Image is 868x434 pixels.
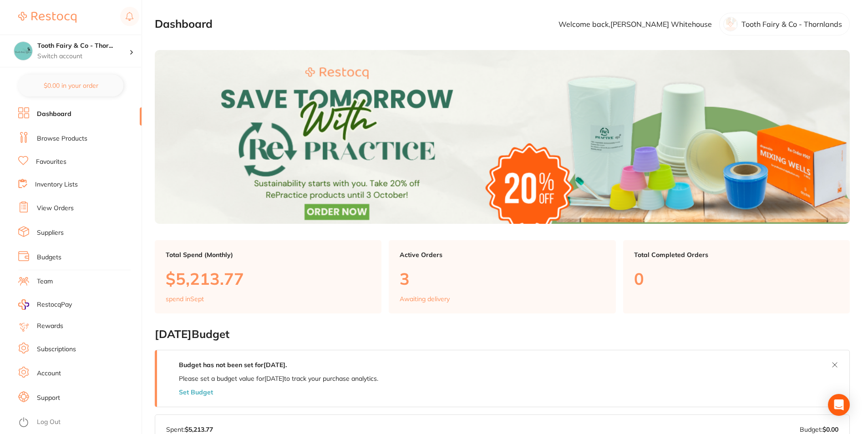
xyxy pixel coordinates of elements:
[400,251,604,258] p: Active Orders
[558,20,712,28] p: Welcome back, [PERSON_NAME] Whitehouse
[18,415,139,430] button: Log Out
[18,7,76,28] a: Restocq Logo
[14,42,32,60] img: Tooth Fairy & Co - Thornlands
[37,277,53,286] a: Team
[179,375,378,382] p: Please set a budget value for [DATE] to track your purchase analytics.
[37,41,129,50] h4: Tooth Fairy & Co - Thornlands
[37,228,64,237] a: Suppliers
[18,299,29,310] img: RestocqPay
[155,328,850,341] h2: [DATE] Budget
[37,204,74,213] a: View Orders
[400,269,604,288] p: 3
[166,295,204,303] p: spend in Sept
[179,361,287,369] strong: Budget has not been set for [DATE] .
[828,394,850,416] div: Open Intercom Messenger
[166,269,371,288] p: $5,213.77
[741,20,842,28] p: Tooth Fairy & Co - Thornlands
[37,418,61,427] a: Log Out
[18,299,72,310] a: RestocqPay
[18,75,123,96] button: $0.00 in your order
[37,134,87,143] a: Browse Products
[185,425,213,434] strong: $5,213.77
[166,426,213,433] p: Spent:
[166,251,371,258] p: Total Spend (Monthly)
[179,389,213,396] button: Set Budget
[37,345,76,354] a: Subscriptions
[623,240,850,314] a: Total Completed Orders0
[822,425,838,434] strong: $0.00
[37,300,72,309] span: RestocqPay
[36,157,66,167] a: Favourites
[155,50,850,224] img: Dashboard
[155,18,213,30] h2: Dashboard
[18,12,76,23] img: Restocq Logo
[37,110,71,119] a: Dashboard
[389,240,615,314] a: Active Orders3Awaiting delivery
[37,322,63,331] a: Rewards
[800,426,838,433] p: Budget:
[400,295,450,303] p: Awaiting delivery
[634,251,839,258] p: Total Completed Orders
[155,240,381,314] a: Total Spend (Monthly)$5,213.77spend inSept
[35,180,78,189] a: Inventory Lists
[37,394,60,403] a: Support
[37,253,61,262] a: Budgets
[37,52,129,61] p: Switch account
[37,369,61,378] a: Account
[634,269,839,288] p: 0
